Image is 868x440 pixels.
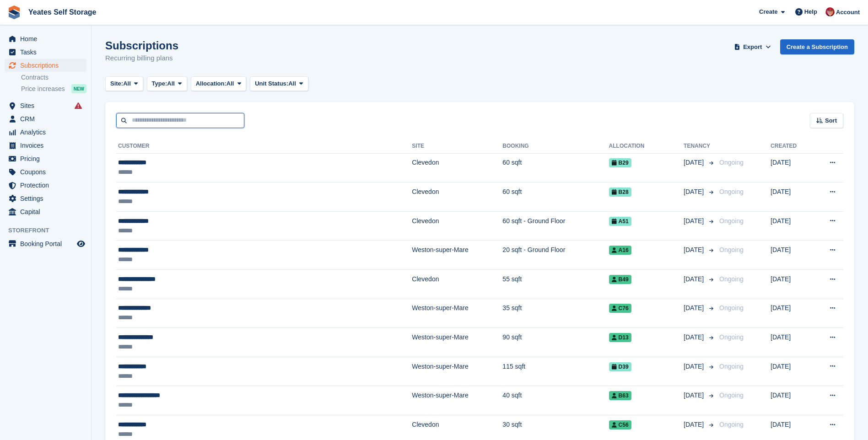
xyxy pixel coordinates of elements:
td: Weston-super-Mare [412,241,502,270]
h1: Subscriptions [105,39,178,52]
span: Coupons [20,166,75,178]
a: Yeates Self Storage [25,5,100,20]
span: C56 [609,420,631,429]
a: menu [5,46,86,59]
span: Ongoing [719,333,744,341]
button: Type: All [147,76,187,91]
a: menu [5,166,86,178]
span: Sort [825,116,837,125]
span: Ongoing [719,304,744,311]
td: Weston-super-Mare [412,328,502,357]
a: Price increases NEW [21,84,86,94]
th: Booking [502,139,609,154]
span: Site: [110,79,123,88]
td: 20 sqft - Ground Floor [502,241,609,270]
td: [DATE] [771,357,813,386]
a: Create a Subscription [780,39,854,54]
td: 60 sqft [502,153,609,182]
span: Subscriptions [20,59,75,72]
td: [DATE] [771,270,813,299]
td: 115 sqft [502,357,609,386]
td: 60 sqft [502,182,609,212]
span: [DATE] [684,362,706,371]
span: Booking Portal [20,237,75,250]
span: [DATE] [684,158,706,167]
td: 40 sqft [502,386,609,415]
a: Preview store [75,238,86,249]
th: Customer [116,139,412,154]
span: A16 [609,246,631,255]
span: Ongoing [719,217,744,225]
td: Clevedon [412,270,502,299]
span: Protection [20,179,75,192]
span: [DATE] [684,245,706,255]
a: menu [5,32,86,45]
a: Contracts [21,73,86,82]
th: Tenancy [684,139,716,154]
span: Ongoing [719,363,744,370]
td: Weston-super-Mare [412,357,502,386]
a: menu [5,139,86,152]
td: [DATE] [771,328,813,357]
span: B63 [609,391,631,400]
span: Tasks [20,46,75,59]
span: Allocation: [196,79,226,88]
td: Clevedon [412,182,502,212]
span: Help [804,7,817,16]
th: Allocation [609,139,684,154]
span: Export [743,43,762,52]
td: Weston-super-Mare [412,299,502,328]
span: Ongoing [719,392,744,399]
span: [DATE] [684,216,706,226]
span: [DATE] [684,303,706,313]
span: Settings [20,192,75,205]
td: Weston-super-Mare [412,386,502,415]
button: Allocation: All [191,76,247,91]
a: menu [5,192,86,205]
a: menu [5,59,86,72]
a: menu [5,179,86,192]
span: B29 [609,158,631,167]
span: Home [20,32,75,45]
td: 60 sqft - Ground Floor [502,211,609,241]
td: [DATE] [771,241,813,270]
td: 35 sqft [502,299,609,328]
span: Capital [20,205,75,218]
span: [DATE] [684,274,706,284]
span: Account [836,8,860,17]
th: Created [771,139,813,154]
img: stora-icon-8386f47178a22dfd0bd8f6a31ec36ba5ce8667c1dd55bd0f319d3a0aa187defe.svg [7,5,21,19]
p: Recurring billing plans [105,53,178,64]
span: C76 [609,304,631,313]
td: Clevedon [412,153,502,182]
span: [DATE] [684,420,706,429]
td: [DATE] [771,211,813,241]
a: menu [5,152,86,165]
span: Create [759,7,777,16]
button: Export [733,39,773,54]
div: NEW [71,84,86,93]
a: menu [5,205,86,218]
span: CRM [20,113,75,125]
span: Pricing [20,152,75,165]
a: menu [5,126,86,139]
span: [DATE] [684,187,706,197]
a: menu [5,237,86,250]
span: A51 [609,217,631,226]
i: Smart entry sync failures have occurred [75,102,82,109]
span: Ongoing [719,275,744,283]
td: [DATE] [771,386,813,415]
span: Sites [20,99,75,112]
span: All [123,79,131,88]
span: [DATE] [684,391,706,400]
span: B28 [609,188,631,197]
img: Wendie Tanner [825,7,835,16]
span: [DATE] [684,333,706,342]
td: [DATE] [771,299,813,328]
td: [DATE] [771,182,813,212]
td: 90 sqft [502,328,609,357]
span: Ongoing [719,188,744,195]
th: Site [412,139,502,154]
span: Unit Status: [255,79,288,88]
td: 55 sqft [502,270,609,299]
